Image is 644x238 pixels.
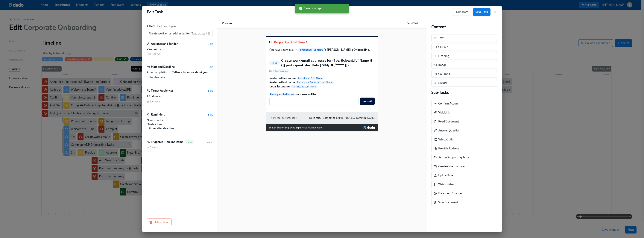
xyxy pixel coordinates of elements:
div: Sign Document [431,199,497,206]
div: Confirm Action [431,100,497,107]
span: Duplicate [456,10,468,14]
div: Participant:Full Name's address will be:Submit [269,92,375,106]
div: Everyone [149,100,160,103]
h4: Content [431,24,497,30]
div: Read Document [438,119,459,124]
div: Assign Supporting Actor [431,154,497,161]
div: Select Option [431,136,497,143]
div: Watch Video [431,181,497,188]
h4: Sub-Tasks [431,90,497,95]
div: Sign Document [438,200,458,204]
button: View [207,140,213,144]
span: Saved changes [299,6,323,10]
span: 5 day deadline [147,75,165,79]
span: Visible to employees [153,25,176,28]
a: Need help? Reach out to [EMAIL_ADDRESS][DOMAIN_NAME] [309,116,375,120]
span: Save Task [476,10,488,14]
h1: Edit Task [147,9,163,15]
div: Columns [438,72,450,76]
div: Assignee and SenderEditPeople Ops (Work Email) [147,42,213,60]
label: Title [147,24,153,28]
div: Heading [438,54,449,58]
div: Assign Supporting Actor [438,155,469,160]
div: Divider [438,81,447,85]
button: Send Test [407,21,422,25]
div: Image [438,63,446,67]
div: Image [431,61,497,69]
h6: Start and Deadline [151,65,175,69]
span: People Ops : First Name [273,40,306,44]
span: To Do [269,61,280,64]
div: Create Calendar Event [438,164,467,169]
div: Confirm Action [438,101,458,106]
div: Watch Video [438,182,454,187]
div: Provide Address [431,145,497,152]
h5: Create work email addresses for {{ participant.fullName }} ({{ participant.startDate | MM/DD/YYYY... [281,58,375,68]
span: Delete Task [150,220,168,224]
div: Visit Link [431,109,497,116]
div: Triggered Timeline ItemsBetaView2 tasks [147,140,213,149]
p: You have a new task in . [269,48,375,52]
strong: Tell us a bit more about you! [172,71,209,74]
button: Edit [208,113,213,116]
div: Data Field Change [431,190,497,197]
div: Answer Question [438,128,460,133]
span: ( Work Email ) [147,52,161,55]
div: Text [438,36,443,40]
div: Preferred first name: Participant:First Name Preferred last name: Participant:Preferred Last Name... [269,76,375,89]
h6: Target Audiences [151,89,173,93]
div: Start and DeadlineEditAfter completion of:Tell us a bit more about you!5 day deadline [147,65,213,84]
span: Beta [184,141,194,143]
div: Text [431,34,497,42]
button: View your personal page [269,115,299,121]
button: Edit [208,89,213,93]
div: Select Option [438,137,455,142]
div: RemindersEditNo remindersOn deadline5 times after deadline [147,113,213,135]
button: Edit [208,65,213,69]
div: No reminders [147,118,213,122]
div: Sent by Dado - Employee Experience Management [269,126,322,130]
div: Provide Address [438,146,459,151]
button: Duplicate [453,8,471,16]
strong: 's [PERSON_NAME]'s Onboarding [298,48,369,51]
h6: Assignee and Sender [151,42,178,46]
span: Task Deadline [274,69,289,72]
div: Call-out [438,45,448,49]
div: 1 Audience [147,94,213,98]
h6: Preview [222,21,233,25]
span: Due [269,69,289,73]
div: People Ops [147,47,213,51]
div: Upload File [438,173,453,178]
div: Create Calendar Event [431,163,497,170]
div: Target AudiencesEdit1 AudienceEveryone [147,89,213,108]
div: Read Document [431,118,497,125]
button: Delete Task [147,219,171,226]
div: Answer Question [431,127,497,134]
div: On deadline [147,122,213,126]
img: Dado [364,126,375,129]
div: Columns [431,70,497,78]
div: Call-out [431,43,497,51]
span: Participant : Full Name [298,48,324,51]
button: Edit [208,42,213,46]
div: Visit Link [438,110,450,115]
span: After completion of: [147,70,209,75]
div: Data Field Change [438,191,462,195]
div: Upload File [431,172,497,179]
div: 5 times after deadline [147,126,213,131]
h6: Reminders [151,113,165,117]
h6: Triggered Timeline Items [151,140,183,144]
button: Save Task [473,8,490,16]
span: View your personal page [271,116,297,120]
span: 2 tasks [150,146,158,149]
h1: Hi ! [269,40,375,45]
div: Divider [431,79,497,87]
